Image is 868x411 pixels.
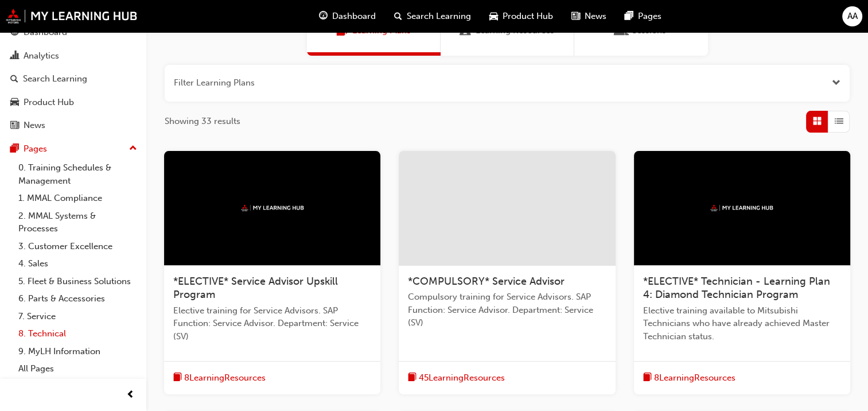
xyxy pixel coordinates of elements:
[5,68,142,90] a: Search Learning
[489,9,498,24] span: car-icon
[585,10,606,23] span: News
[173,275,338,301] span: *ELECTIVE* Service Advisor Upskill Program
[173,371,182,385] span: book-icon
[24,119,45,132] div: News
[5,115,142,136] a: News
[710,204,773,212] img: mmal
[10,28,19,38] span: guage-icon
[616,5,671,28] a: pages-iconPages
[23,72,87,86] div: Search Learning
[385,5,480,28] a: search-iconSearch Learning
[643,275,830,301] span: *ELECTIVE* Technician - Learning Plan 4: Diamond Technician Program
[310,5,385,28] a: guage-iconDashboard
[638,10,661,23] span: Pages
[14,290,142,308] a: 6. Parts & Accessories
[24,142,47,156] div: Pages
[408,290,606,329] span: Compulsory training for Service Advisors. SAP Function: Service Advisor. Department: Service (SV)
[319,9,328,24] span: guage-icon
[10,144,19,154] span: pages-icon
[616,24,628,37] span: Sessions
[5,45,142,67] a: Analytics
[408,275,565,288] span: *COMPULSORY* Service Advisor
[643,371,652,385] span: book-icon
[407,10,471,23] span: Search Learning
[625,9,633,24] span: pages-icon
[408,371,417,385] span: book-icon
[654,371,735,385] span: 8 Learning Resources
[336,24,348,37] span: Learning Plans
[241,204,304,212] img: mmal
[5,138,142,160] button: Pages
[832,76,840,90] button: Open the filter
[480,5,562,28] a: car-iconProduct Hub
[173,304,371,343] span: Elective training for Service Advisors. SAP Function: Service Advisor. Department: Service (SV)
[10,51,19,61] span: chart-icon
[14,325,142,343] a: 8. Technical
[14,343,142,360] a: 9. MyLH Information
[14,207,142,238] a: 2. MMAL Systems & Processes
[184,371,266,385] span: 8 Learning Resources
[14,238,142,255] a: 3. Customer Excellence
[399,151,615,394] a: *COMPULSORY* Service AdvisorCompulsory training for Service Advisors. SAP Function: Service Advis...
[14,360,142,378] a: All Pages
[10,98,19,108] span: car-icon
[643,304,841,343] span: Elective training available to Mitsubishi Technicians who have already achieved Master Technician...
[164,151,380,394] a: mmal*ELECTIVE* Service Advisor Upskill ProgramElective training for Service Advisors. SAP Functio...
[10,121,19,131] span: news-icon
[835,115,843,128] span: List
[842,6,862,26] button: AA
[14,273,142,290] a: 5. Fleet & Business Solutions
[571,9,580,24] span: news-icon
[14,159,142,189] a: 0. Training Schedules & Management
[173,371,266,385] button: book-icon8LearningResources
[634,151,850,394] a: mmal*ELECTIVE* Technician - Learning Plan 4: Diamond Technician ProgramElective training availabl...
[332,10,376,23] span: Dashboard
[14,189,142,207] a: 1. MMAL Compliance
[5,92,142,113] a: Product Hub
[129,141,137,156] span: up-icon
[419,371,505,385] span: 45 Learning Resources
[165,115,240,128] span: Showing 33 results
[813,115,822,128] span: Grid
[503,10,553,23] span: Product Hub
[5,20,142,138] button: DashboardAnalyticsSearch LearningProduct HubNews
[10,74,18,84] span: search-icon
[408,371,505,385] button: book-icon45LearningResources
[460,24,471,37] span: Learning Resources
[24,96,74,109] div: Product Hub
[394,9,402,24] span: search-icon
[14,308,142,325] a: 7. Service
[6,9,138,24] img: mmal
[24,49,59,63] div: Analytics
[14,255,142,273] a: 4. Sales
[643,371,735,385] button: book-icon8LearningResources
[562,5,616,28] a: news-iconNews
[847,10,858,23] span: AA
[126,388,135,402] span: prev-icon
